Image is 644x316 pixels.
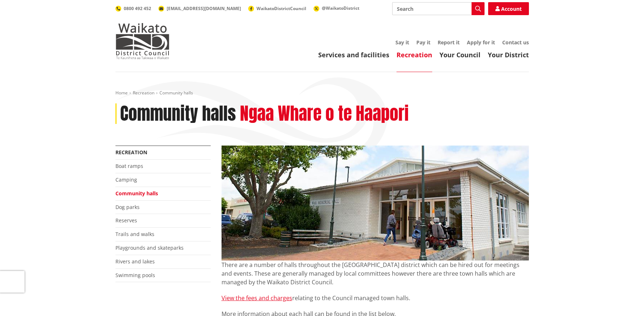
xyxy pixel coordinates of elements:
[392,2,485,15] input: Search input
[322,5,359,11] span: @WaikatoDistrict
[222,294,529,302] p: relating to the Council managed town halls.
[467,39,495,46] a: Apply for it
[257,5,306,12] span: WaikatoDistrictCouncil
[115,149,147,156] a: Recreation
[318,50,389,59] a: Services and facilities
[416,39,430,46] a: Pay it
[488,50,529,59] a: Your District
[133,90,154,96] a: Recreation
[438,39,460,46] a: Report it
[115,90,529,96] nav: breadcrumb
[115,190,158,197] a: Community halls
[395,39,409,46] a: Say it
[222,294,292,302] a: View the fees and charges
[124,5,151,12] span: 0800 492 452
[439,50,481,59] a: Your Council
[222,146,529,261] img: Ngaruawahia Memorial Hall
[240,103,409,124] h2: Ngaa Whare o te Haapori
[488,2,529,15] a: Account
[159,90,193,96] span: Community halls
[158,5,241,12] a: [EMAIL_ADDRESS][DOMAIN_NAME]
[222,261,529,286] p: There are a number of halls throughout the [GEOGRAPHIC_DATA] district which can be hired out for ...
[502,39,529,46] a: Contact us
[115,217,137,224] a: Reserves
[115,90,128,96] a: Home
[167,5,241,12] span: [EMAIL_ADDRESS][DOMAIN_NAME]
[314,5,359,11] a: @WaikatoDistrict
[397,50,432,59] a: Recreation
[115,204,140,210] a: Dog parks
[115,176,137,183] a: Camping
[115,163,143,169] a: Boat ramps
[115,5,151,12] a: 0800 492 452
[120,103,236,124] h1: Community halls
[248,5,306,12] a: WaikatoDistrictCouncil
[115,272,155,279] a: Swimming pools
[115,23,170,59] img: Waikato District Council - Te Kaunihera aa Takiwaa o Waikato
[115,258,155,265] a: Rivers and lakes
[115,231,154,237] a: Trails and walks
[115,244,184,251] a: Playgrounds and skateparks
